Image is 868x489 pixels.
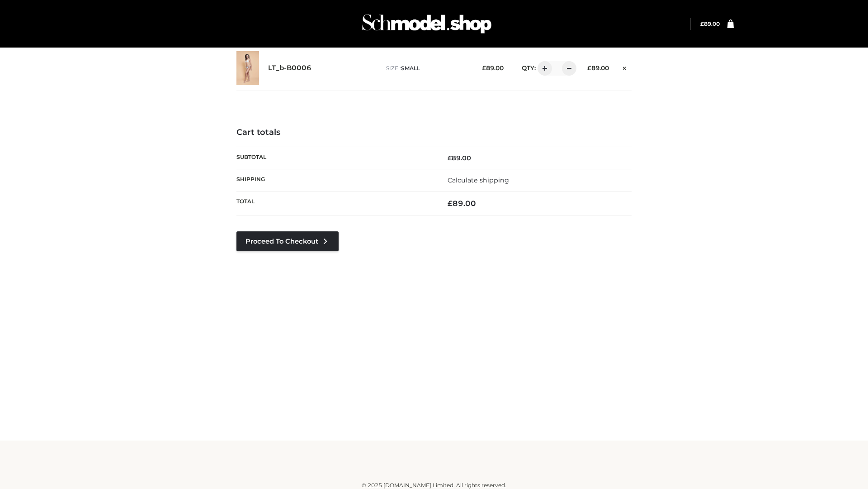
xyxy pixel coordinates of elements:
th: Subtotal [236,147,434,169]
bdi: 89.00 [448,199,476,208]
span: SMALL [401,65,420,72]
span: £ [587,64,591,72]
p: size : [386,64,468,72]
bdi: 89.00 [700,20,720,27]
a: Proceed to Checkout [236,231,339,251]
span: £ [448,154,452,162]
a: Remove this item [618,61,632,73]
a: LT_b-B0006 [268,64,311,72]
a: Calculate shipping [448,176,509,184]
img: Schmodel Admin 964 [359,6,495,42]
bdi: 89.00 [587,64,609,72]
th: Shipping [236,169,434,191]
span: £ [448,199,453,208]
div: QTY: [513,61,573,76]
h4: Cart totals [236,128,632,138]
a: £89.00 [700,20,720,27]
span: £ [482,64,486,72]
th: Total [236,192,434,216]
span: £ [700,20,704,27]
bdi: 89.00 [482,64,504,72]
bdi: 89.00 [448,154,471,162]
